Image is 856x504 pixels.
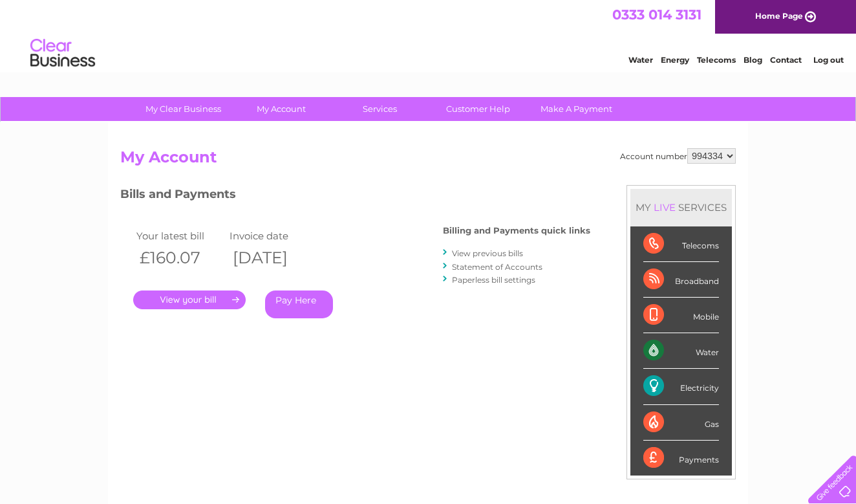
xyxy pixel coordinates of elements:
[30,34,96,73] img: logo.png
[452,275,535,285] a: Paperless bill settings
[226,245,319,271] th: [DATE]
[628,55,653,65] a: Water
[130,97,237,121] a: My Clear Business
[643,226,719,262] div: Telecoms
[443,226,590,236] h4: Billing and Payments quick links
[643,405,719,441] div: Gas
[620,148,736,164] div: Account number
[643,333,719,369] div: Water
[630,189,732,226] div: MY SERVICES
[744,55,762,65] a: Blog
[813,55,844,65] a: Log out
[770,55,802,65] a: Contact
[133,227,226,245] td: Your latest bill
[643,298,719,333] div: Mobile
[120,185,590,208] h3: Bills and Payments
[612,6,701,23] a: 0333 014 3131
[228,97,335,121] a: My Account
[697,55,736,65] a: Telecoms
[133,290,246,309] a: .
[452,262,542,272] a: Statement of Accounts
[120,148,736,173] h2: My Account
[326,97,433,121] a: Services
[425,97,531,121] a: Customer Help
[523,97,630,121] a: Make A Payment
[265,290,333,318] a: Pay Here
[452,248,523,258] a: View previous bills
[651,201,678,214] div: LIVE
[123,7,734,63] div: Clear Business is a trading name of Verastar Limited (registered in [GEOGRAPHIC_DATA] No. 3667643...
[643,441,719,476] div: Payments
[643,262,719,298] div: Broadband
[226,227,319,245] td: Invoice date
[643,369,719,404] div: Electricity
[661,55,689,65] a: Energy
[133,245,226,271] th: £160.07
